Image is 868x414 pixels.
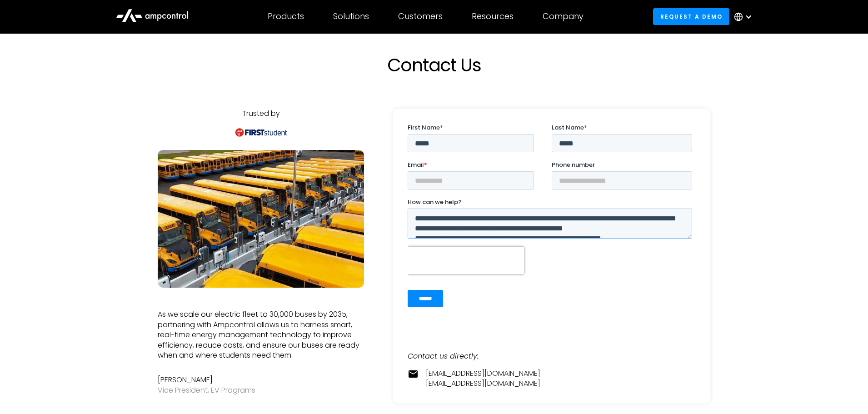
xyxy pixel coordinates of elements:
[426,369,540,379] a: [EMAIL_ADDRESS][DOMAIN_NAME]
[268,12,304,22] div: Products
[333,12,369,22] div: Solutions
[398,12,443,22] div: Customers
[472,12,514,22] div: Resources
[543,12,584,22] div: Company
[234,54,634,76] h1: Contact Us
[653,8,729,25] a: Request a demo
[426,379,540,389] a: [EMAIL_ADDRESS][DOMAIN_NAME]
[408,351,696,361] div: Contact us directly:
[408,123,696,315] iframe: Form 0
